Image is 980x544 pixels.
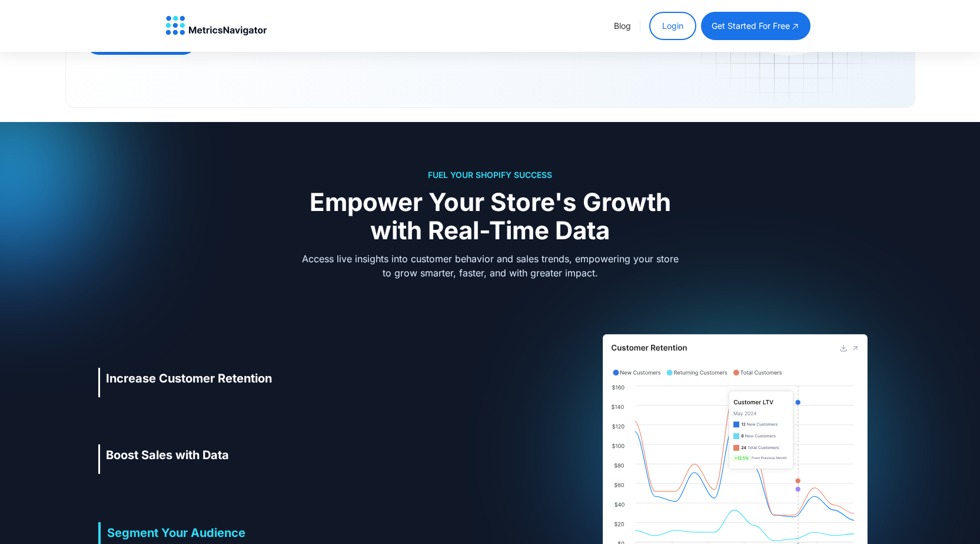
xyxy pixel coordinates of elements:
[106,449,229,461] h2: Boost Sales with Data
[299,188,682,245] div: Empower Your Store's Growth with Real-Time Data
[701,12,810,40] a: get started for free
[712,20,790,32] div: get started for free
[790,21,800,31] img: open
[649,12,696,40] a: Login
[165,16,267,36] a: home
[165,16,267,36] img: MetricsNavigator
[299,252,682,280] div: Access live insights into customer behavior and sales trends, empowering your store to grow smart...
[106,372,272,384] h2: Increase Customer Retention
[614,21,631,31] a: Blog
[107,527,245,539] h2: Segment Your Audience
[428,169,552,181] h2: Fuel Your Shopify Success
